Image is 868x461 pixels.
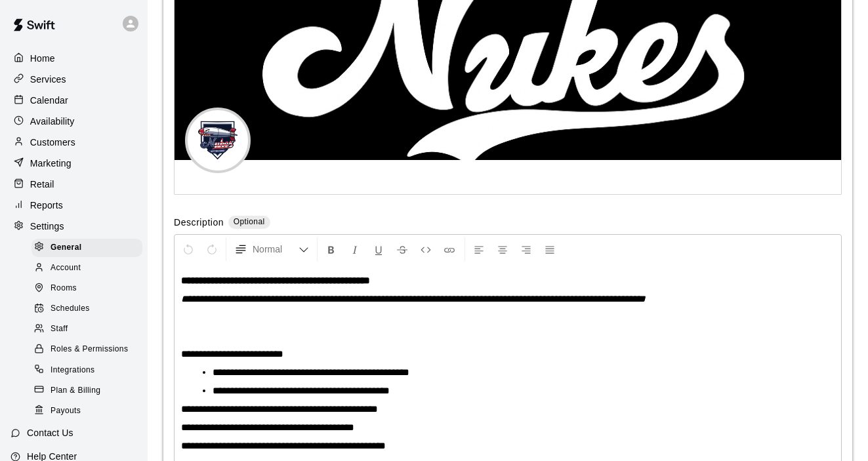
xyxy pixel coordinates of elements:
[30,220,64,233] p: Settings
[30,178,54,191] p: Retail
[30,199,63,212] p: Reports
[51,323,68,336] span: Staff
[51,282,77,295] span: Rooms
[51,384,100,397] span: Plan & Billing
[10,70,137,89] a: Services
[31,279,142,298] div: Rooms
[31,340,142,359] div: Roles & Permissions
[31,340,148,360] a: Roles & Permissions
[491,237,514,261] button: Center Align
[31,320,142,338] div: Staff
[344,237,366,261] button: Format Italics
[468,237,490,261] button: Left Align
[30,157,72,170] p: Marketing
[391,237,413,261] button: Format Strikethrough
[10,90,137,110] a: Calendar
[31,300,142,318] div: Schedules
[51,241,82,254] span: General
[51,405,81,418] span: Payouts
[31,380,148,401] a: Plan & Billing
[177,237,199,261] button: Undo
[174,216,224,231] label: Description
[10,195,137,215] a: Reports
[10,174,137,194] a: Retail
[51,364,95,377] span: Integrations
[438,237,461,261] button: Insert Link
[31,279,148,299] a: Rooms
[27,426,73,439] p: Contact Us
[10,153,137,173] a: Marketing
[31,239,142,257] div: General
[31,258,148,278] a: Account
[367,237,390,261] button: Format Underline
[31,361,142,380] div: Integrations
[30,73,66,86] p: Services
[234,217,265,226] span: Optional
[31,360,148,380] a: Integrations
[229,237,314,261] button: Formatting Options
[31,402,142,420] div: Payouts
[10,111,137,131] a: Availability
[30,94,68,107] p: Calendar
[515,237,537,261] button: Right Align
[539,237,561,261] button: Justify Align
[51,262,81,275] span: Account
[30,52,55,65] p: Home
[31,237,148,258] a: General
[31,319,148,340] a: Staff
[51,302,90,315] span: Schedules
[201,237,223,261] button: Redo
[10,49,137,68] a: Home
[31,299,148,319] a: Schedules
[51,343,128,356] span: Roles & Permissions
[31,401,148,421] a: Payouts
[31,259,142,277] div: Account
[31,382,142,400] div: Plan & Billing
[30,136,75,149] p: Customers
[10,216,137,236] a: Settings
[320,237,342,261] button: Format Bold
[10,132,137,152] a: Customers
[415,237,437,261] button: Insert Code
[30,115,75,128] p: Availability
[253,243,299,256] span: Normal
